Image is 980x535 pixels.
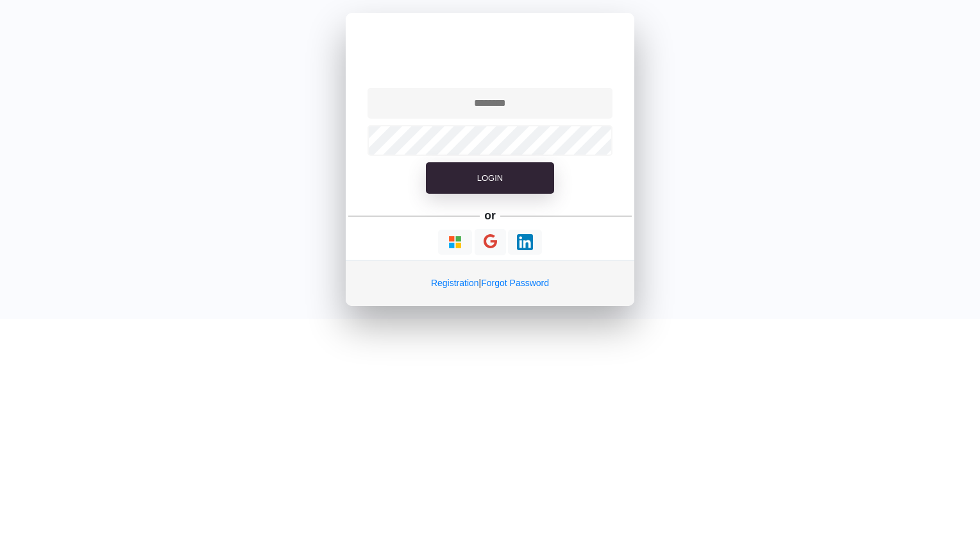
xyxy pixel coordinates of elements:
img: Loading... [517,234,533,250]
img: QPunch [418,26,562,72]
button: Continue With Google [475,229,506,255]
img: Loading... [447,234,463,250]
div: | [346,260,634,306]
a: Forgot Password [481,278,549,288]
span: Login [477,173,503,183]
h5: or [482,207,498,225]
a: Registration [431,278,479,288]
button: Login [426,162,554,194]
button: Continue With Microsoft Azure [438,230,472,255]
button: Continue With LinkedIn [508,230,542,255]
